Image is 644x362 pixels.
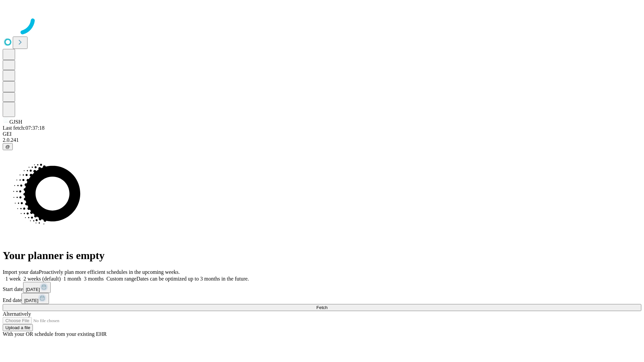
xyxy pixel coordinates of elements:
[21,293,49,304] button: [DATE]
[3,249,641,262] h1: Your planner is empty
[3,269,39,275] span: Import your data
[23,282,51,293] button: [DATE]
[63,276,81,282] span: 1 month
[26,287,40,292] span: [DATE]
[3,293,641,304] div: End date
[84,276,104,282] span: 3 months
[23,276,61,282] span: 2 weeks (default)
[3,331,107,337] span: With your OR schedule from your existing EHR
[3,125,45,131] span: Last fetch: 07:37:18
[24,298,38,303] span: [DATE]
[137,276,249,282] span: Dates can be optimized up to 3 months in the future.
[3,324,33,331] button: Upload a file
[5,144,10,149] span: @
[3,143,13,150] button: @
[39,269,180,275] span: Proactively plan more efficient schedules in the upcoming weeks.
[3,282,641,293] div: Start date
[9,119,22,125] span: GJSH
[3,131,641,137] div: GEI
[3,304,641,311] button: Fetch
[5,276,21,282] span: 1 week
[316,305,327,310] span: Fetch
[106,276,136,282] span: Custom range
[3,311,31,317] span: Alternatively
[3,137,641,143] div: 2.0.241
